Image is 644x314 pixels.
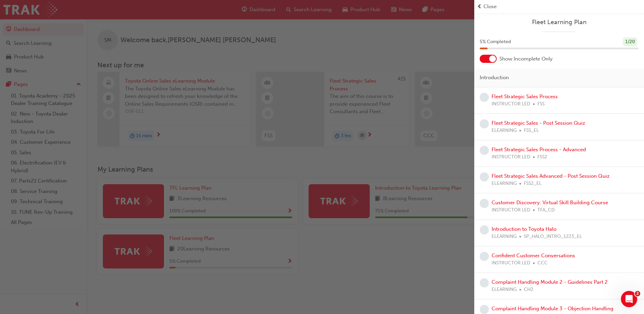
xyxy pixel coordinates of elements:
span: INSTRUCTOR LED [492,100,530,108]
button: Home [106,3,119,16]
span: INSTRUCTOR LED [492,153,530,161]
span: from Toyota Training Resource Centre [39,50,122,55]
div: Profile image for Trak [14,48,25,58]
span: ELEARNING [492,233,517,241]
span: 5 % Completed [480,38,511,46]
span: learningRecordVerb_NONE-icon [480,172,489,181]
span: ELEARNING [492,286,517,294]
span: learningRecordVerb_NONE-icon [480,93,489,102]
span: TFA_CD [537,206,555,214]
span: Trak [30,50,39,55]
h1: Trak [33,3,44,8]
span: INSTRUCTOR LED [492,206,530,214]
a: Introduction to Toyota Halo [492,226,556,232]
a: Confident Customer Conversations [492,252,575,259]
div: Profile image for Trak [19,4,30,15]
p: Active 14h ago [33,8,66,15]
iframe: Intercom live chat [621,291,637,307]
span: ELEARNING [492,180,517,188]
a: Customer Discovery: Virtual Skill Building Course [492,199,608,206]
span: FSS [537,100,545,108]
span: learningRecordVerb_NONE-icon [480,305,489,314]
a: Fleet Strategic Sales - Post Session Quiz [492,120,585,126]
span: learningRecordVerb_NONE-icon [480,278,489,287]
span: SP_HALO_INTRO_1223_EL [524,233,582,241]
span: FSS_EL [524,127,539,135]
span: FSS2_EL [524,180,541,188]
span: Show Incomplete Only [499,55,553,63]
span: learningRecordVerb_NONE-icon [480,119,489,128]
a: Fleet Learning Plan [480,18,639,26]
div: Trak says… [5,39,130,109]
div: Hello [PERSON_NAME], [14,64,122,71]
div: 1 / 20 [623,37,637,47]
span: learningRecordVerb_NONE-icon [480,199,489,208]
span: ELEARNING [492,127,517,135]
span: 2 [635,291,640,296]
span: learningRecordVerb_NONE-icon [480,252,489,261]
span: FSS2 [537,153,547,161]
span: INSTRUCTOR LED [492,259,530,267]
button: go back [4,3,17,16]
span: Close [483,3,497,11]
div: Welcome to your new Training Resource Centre! [14,74,122,87]
span: CH2 [524,286,533,294]
a: Fleet Strategic Sales Advanced - Post Session Quiz [492,173,610,179]
span: learningRecordVerb_NONE-icon [480,225,489,234]
div: Profile image for TrakTrakfrom Toyota Training Resource CentreHello [PERSON_NAME],Welcome to your... [5,39,130,101]
span: prev-icon [477,3,482,11]
span: Introduction [480,74,509,82]
a: Complaint Handling Module 2 - Guidelines Part 2 [492,279,608,285]
div: Close [119,3,131,15]
span: learningRecordVerb_NONE-icon [480,146,489,155]
span: CCC [537,259,548,267]
button: prev-iconClose [477,3,641,11]
a: Fleet Strategic Sales Process - Advanced [492,146,586,153]
a: Fleet Strategic Sales Process [492,93,558,100]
